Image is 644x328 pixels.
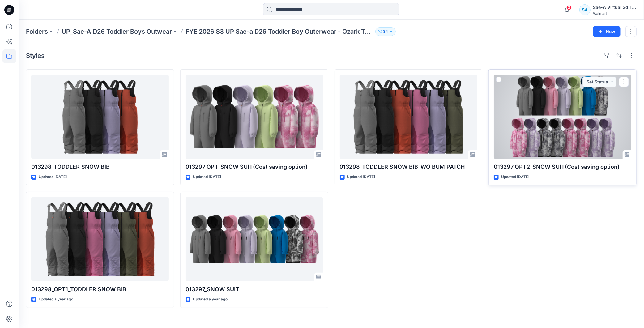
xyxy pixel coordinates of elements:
a: UP_Sae-A D26 Toddler Boys Outwear [62,27,172,36]
span: 3 [567,5,572,10]
button: New [593,26,621,37]
p: Updated a year ago [39,296,73,303]
a: 013298_TODDLER SNOW BIB [31,75,169,159]
p: 013298_TODDLER SNOW BIB [31,163,169,171]
a: 013298_OPT1_TODDLER SNOW BIB [31,197,169,281]
p: 34 [383,28,388,35]
button: 34 [375,27,396,36]
a: 013297_SNOW SUIT [186,197,323,281]
p: Updated a year ago [193,296,228,303]
p: Updated [DATE] [347,174,375,180]
div: SA [579,4,591,15]
p: 013298_OPT1_TODDLER SNOW BIB [31,285,169,294]
p: 013297_OPT2_SNOW SUIT(Cost saving option) [494,163,631,171]
h4: Styles [26,52,45,59]
div: Walmart [593,11,636,16]
div: Sae-A Virtual 3d Team [593,4,636,11]
p: Updated [DATE] [501,174,529,180]
p: FYE 2026 S3 UP Sae-a D26 Toddler Boy Outerwear - Ozark Trail [186,27,373,36]
p: 013298_TODDLER SNOW BIB_WO BUM PATCH [340,163,477,171]
p: Updated [DATE] [193,174,221,180]
p: 013297_SNOW SUIT [186,285,323,294]
a: 013297_OPT_SNOW SUIT(Cost saving option) [186,75,323,159]
a: 013298_TODDLER SNOW BIB_WO BUM PATCH [340,75,477,159]
p: Updated [DATE] [39,174,67,180]
a: Folders [26,27,48,36]
p: 013297_OPT_SNOW SUIT(Cost saving option) [186,163,323,171]
a: 013297_OPT2_SNOW SUIT(Cost saving option) [494,75,631,159]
